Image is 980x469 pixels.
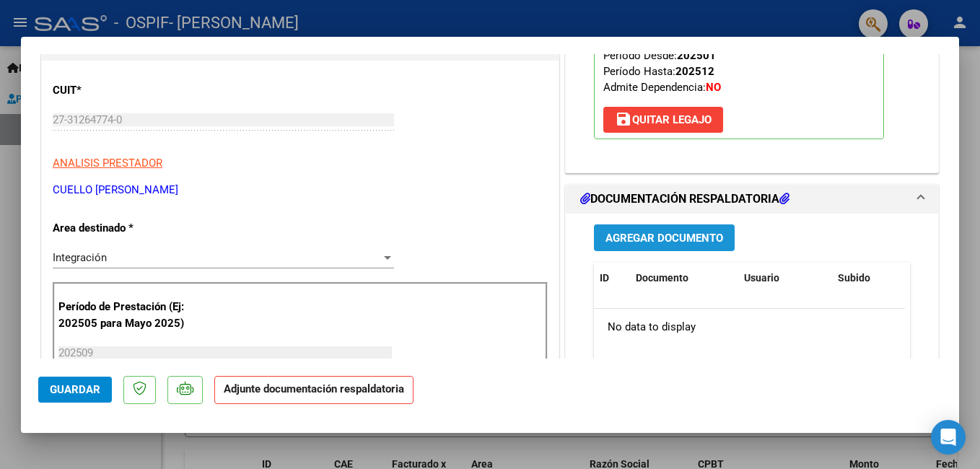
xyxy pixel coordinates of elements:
span: Agregar Documento [605,232,723,245]
strong: NO [706,81,721,94]
span: Documento [636,272,688,284]
p: CUIT [53,82,201,99]
strong: 202512 [675,65,714,78]
datatable-header-cell: Documento [630,263,738,294]
div: Open Intercom Messenger [931,420,966,455]
button: Agregar Documento [594,224,735,251]
span: CUIL: Nombre y Apellido: Período Desde: Período Hasta: Admite Dependencia: [603,17,779,94]
span: Subido [838,272,870,284]
mat-expansion-panel-header: DOCUMENTACIÓN RESPALDATORIA [566,185,938,214]
datatable-header-cell: ID [594,263,630,294]
div: No data to display [594,309,905,345]
datatable-header-cell: Acción [904,263,976,294]
button: Quitar Legajo [603,107,723,133]
span: ANALISIS PRESTADOR [53,157,162,170]
strong: Adjunte documentación respaldatoria [224,382,404,395]
button: Guardar [38,377,112,403]
mat-icon: save [615,110,632,128]
p: Período de Prestación (Ej: 202505 para Mayo 2025) [58,299,204,331]
span: Quitar Legajo [615,113,712,126]
span: Usuario [744,272,779,284]
strong: 202501 [677,49,716,62]
p: CUELLO [PERSON_NAME] [53,182,548,198]
h1: DOCUMENTACIÓN RESPALDATORIA [580,190,789,208]
datatable-header-cell: Usuario [738,263,832,294]
p: Area destinado * [53,220,201,237]
span: Guardar [50,383,100,396]
span: ID [600,272,609,284]
span: Integración [53,251,107,264]
datatable-header-cell: Subido [832,263,904,294]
